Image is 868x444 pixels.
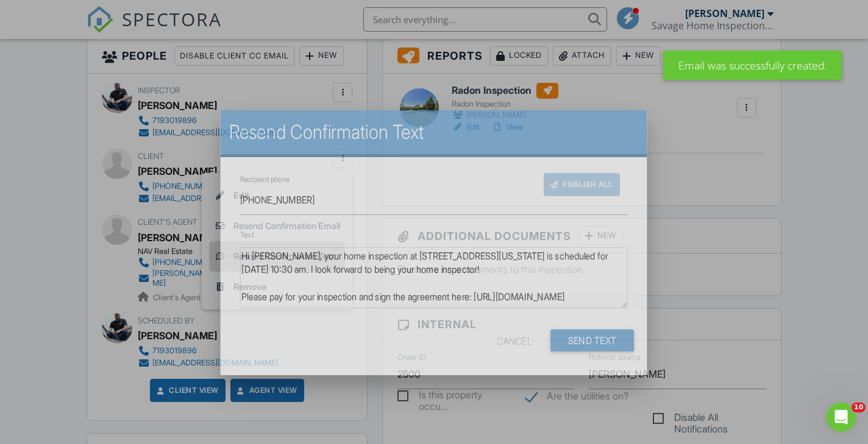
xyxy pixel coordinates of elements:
iframe: Intercom live chat [827,403,856,432]
h2: Resend Confirmation Text [229,120,638,144]
label: Recipient phone [240,175,290,184]
label: Text [240,230,254,239]
div: Email was successfully created. [663,51,842,80]
textarea: Hi [PERSON_NAME], your home inspection at [STREET_ADDRESS][US_STATE] is scheduled for [DATE] 10:3... [240,247,628,308]
div: Cancel [497,329,532,351]
span: 10 [852,403,866,412]
input: Send Text [550,329,634,351]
